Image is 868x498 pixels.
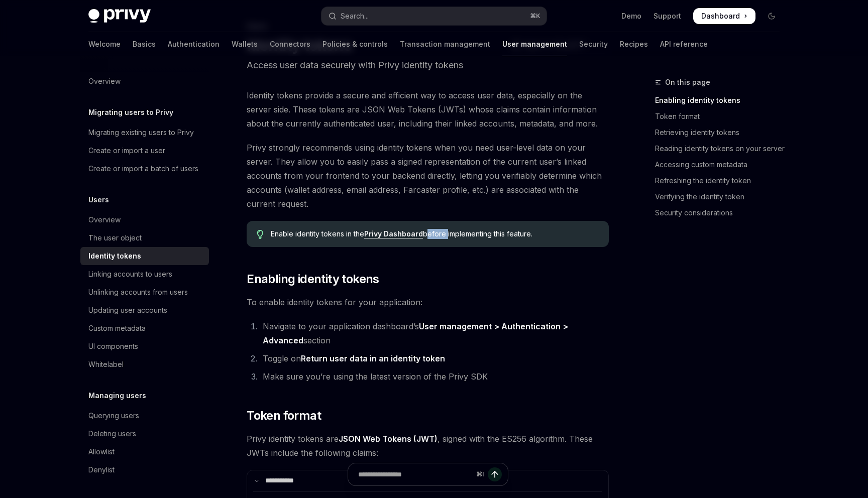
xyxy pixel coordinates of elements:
[579,32,608,56] a: Security
[80,247,209,265] a: Identity tokens
[655,173,788,189] a: Refreshing the identity token
[701,11,740,21] span: Dashboard
[88,358,124,370] div: Whitelabel
[88,286,188,298] div: Unlinking accounts from users
[341,10,369,22] div: Search...
[488,467,502,481] button: Send message
[168,32,220,56] a: Authentication
[693,8,755,24] a: Dashboard
[655,141,788,157] a: Reading identity tokens on your server
[88,446,115,458] div: Allowlist
[301,353,445,363] strong: Return user data in an identity token
[80,461,209,479] a: Denylist
[247,58,609,72] p: Access user data securely with Privy identity tokens
[270,32,310,56] a: Connectors
[88,464,115,476] div: Denylist
[88,214,121,226] div: Overview
[88,106,173,118] h5: Migrating users to Privy
[80,123,209,142] a: Migrating existing users to Privy
[88,250,141,262] div: Identity tokens
[80,301,209,319] a: Updating user accounts
[665,76,710,88] span: On this page
[247,271,379,287] span: Enabling identity tokens
[655,205,788,221] a: Security considerations
[80,425,209,443] a: Deleting users
[247,408,321,424] span: Token format
[621,11,641,21] a: Demo
[80,72,209,90] a: Overview
[232,32,258,56] a: Wallets
[655,92,788,108] a: Enabling identity tokens
[260,319,609,347] li: Navigate to your application dashboard’s section
[80,265,209,283] a: Linking accounts to users
[321,7,547,25] button: Open search
[88,194,109,206] h5: Users
[133,32,156,56] a: Basics
[364,229,423,238] a: Privy Dashboard
[764,8,780,24] button: Toggle dark mode
[80,337,209,355] a: UI components
[88,9,151,23] img: dark logo
[80,407,209,425] a: Querying users
[660,32,708,56] a: API reference
[260,369,609,384] li: Make sure you’re using the latest version of the Privy SDK
[80,283,209,301] a: Unlinking accounts from users
[655,189,788,205] a: Verifying the identity token
[80,160,209,178] a: Create or import a batch of users
[247,295,609,309] span: To enable identity tokens for your application:
[88,322,146,334] div: Custom metadata
[88,127,194,139] div: Migrating existing users to Privy
[88,163,198,175] div: Create or import a batch of users
[88,268,172,280] div: Linking accounts to users
[247,432,609,460] span: Privy identity tokens are , signed with the ES256 algorithm. These JWTs include the following cla...
[655,125,788,141] a: Retrieving identity tokens
[260,351,609,365] li: Toggle on
[80,319,209,337] a: Custom metadata
[358,463,472,485] input: Ask a question...
[88,32,121,56] a: Welcome
[80,229,209,247] a: The user object
[88,340,138,352] div: UI components
[88,410,139,422] div: Querying users
[88,145,165,157] div: Create or import a user
[502,32,567,56] a: User management
[655,108,788,125] a: Token format
[80,211,209,229] a: Overview
[80,443,209,461] a: Allowlist
[339,434,438,444] a: JSON Web Tokens (JWT)
[400,32,490,56] a: Transaction management
[247,88,609,131] span: Identity tokens provide a secure and efficient way to access user data, especially on the server ...
[257,230,264,239] svg: Tip
[88,75,121,87] div: Overview
[88,390,146,402] h5: Managing users
[654,11,681,21] a: Support
[322,32,388,56] a: Policies & controls
[88,304,167,316] div: Updating user accounts
[530,12,540,20] span: ⌘ K
[247,141,609,211] span: Privy strongly recommends using identity tokens when you need user-level data on your server. The...
[271,229,599,239] span: Enable identity tokens in the before implementing this feature.
[88,428,136,440] div: Deleting users
[655,157,788,173] a: Accessing custom metadata
[88,232,142,244] div: The user object
[620,32,648,56] a: Recipes
[80,142,209,160] a: Create or import a user
[80,355,209,374] a: Whitelabel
